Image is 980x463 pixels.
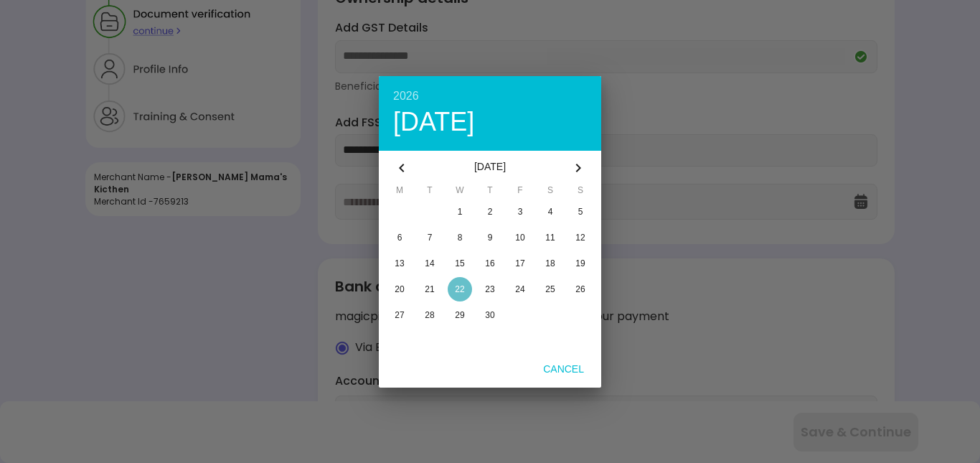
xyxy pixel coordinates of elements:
[395,284,404,294] span: 20
[445,303,475,327] button: 29
[565,185,595,200] span: S
[385,303,415,327] button: 27
[445,185,475,200] span: W
[458,233,463,243] span: 8
[505,277,535,301] button: 24
[385,277,415,301] button: 20
[518,207,523,217] span: 3
[565,251,595,276] button: 19
[385,251,415,276] button: 13
[475,303,505,327] button: 30
[475,185,505,200] span: T
[428,233,433,243] span: 7
[565,225,595,250] button: 12
[488,233,493,243] span: 9
[475,277,505,301] button: 23
[415,225,445,250] button: 7
[445,251,475,276] button: 15
[455,258,464,268] span: 15
[455,284,464,294] span: 22
[475,225,505,250] button: 9
[395,310,404,320] span: 27
[415,185,445,200] span: T
[532,363,595,375] span: Cancel
[415,251,445,276] button: 14
[395,258,404,268] span: 13
[578,207,583,217] span: 5
[575,258,585,268] span: 19
[505,185,535,200] span: F
[545,258,555,268] span: 18
[485,310,494,320] span: 30
[535,251,565,276] button: 18
[425,284,434,294] span: 21
[445,200,475,224] button: 1
[505,225,535,250] button: 10
[425,258,434,268] span: 14
[385,225,415,250] button: 6
[535,200,565,224] button: 4
[475,200,505,224] button: 2
[532,356,595,382] button: Cancel
[419,151,561,185] div: [DATE]
[385,185,415,200] span: M
[425,310,434,320] span: 28
[475,251,505,276] button: 16
[575,284,585,294] span: 26
[535,185,565,200] span: S
[485,284,494,294] span: 23
[458,207,463,217] span: 1
[415,277,445,301] button: 21
[445,225,475,250] button: 8
[485,258,494,268] span: 16
[548,207,553,217] span: 4
[393,109,587,135] div: [DATE]
[545,233,555,243] span: 11
[515,284,524,294] span: 24
[415,303,445,327] button: 28
[575,233,585,243] span: 12
[397,233,402,243] span: 6
[545,284,555,294] span: 25
[565,200,595,224] button: 5
[565,277,595,301] button: 26
[393,90,587,102] div: 2026
[505,251,535,276] button: 17
[515,233,524,243] span: 10
[515,258,524,268] span: 17
[535,277,565,301] button: 25
[505,200,535,224] button: 3
[445,277,475,301] button: 22
[488,207,493,217] span: 2
[455,310,464,320] span: 29
[535,225,565,250] button: 11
